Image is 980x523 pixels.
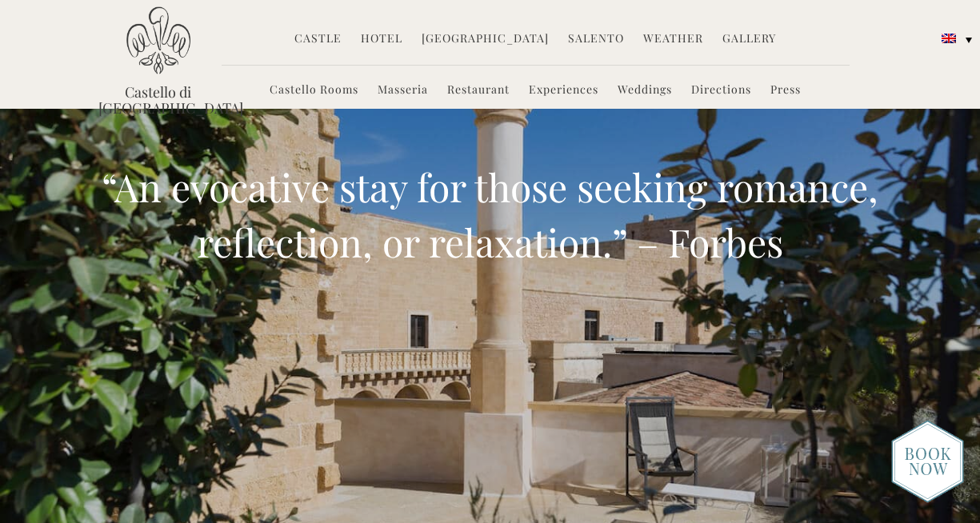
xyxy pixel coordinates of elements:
[529,82,598,100] a: Experiences
[568,30,624,49] a: Salento
[422,30,549,49] a: [GEOGRAPHIC_DATA]
[361,30,402,49] a: Hotel
[126,6,190,74] img: Castello di Ugento
[942,34,956,43] img: English
[770,82,801,100] a: Press
[270,82,358,100] a: Castello Rooms
[691,82,751,100] a: Directions
[98,84,218,116] a: Castello di [GEOGRAPHIC_DATA]
[378,82,428,100] a: Masseria
[102,161,878,268] span: “An evocative stay for those seeking romance, reflection, or relaxation.” – Forbes
[618,82,672,100] a: Weddings
[891,420,964,503] img: new-booknow.png
[722,30,776,49] a: Gallery
[294,30,342,49] a: Castle
[447,82,510,100] a: Restaurant
[643,30,703,49] a: Weather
